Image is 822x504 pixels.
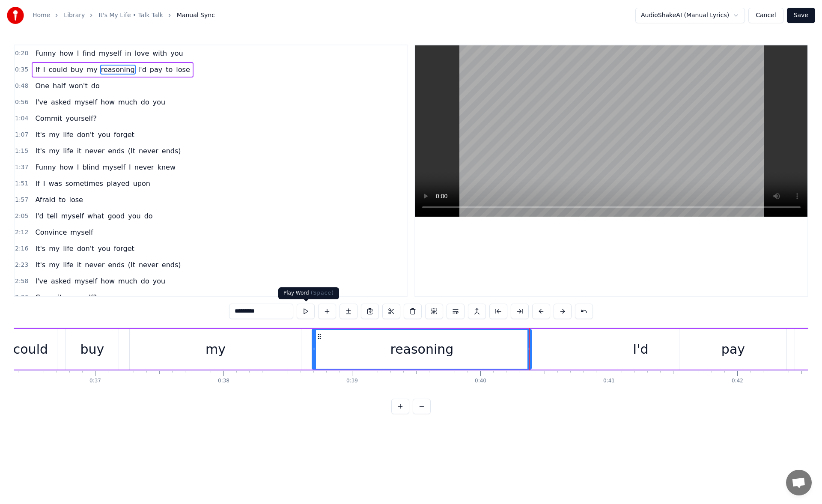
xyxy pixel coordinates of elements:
[48,146,60,156] span: my
[161,146,182,156] span: ends)
[152,276,166,286] span: you
[15,228,28,237] span: 2:12
[390,340,453,359] div: reasoning
[134,48,150,58] span: love
[165,65,173,75] span: to
[34,48,57,58] span: Funny
[603,378,615,385] div: 0:41
[34,130,46,140] span: It's
[124,48,132,58] span: in
[69,227,94,237] span: myself
[127,260,136,270] span: (It
[787,8,815,23] button: Save
[34,162,57,172] span: Funny
[48,260,60,270] span: my
[15,163,28,172] span: 1:37
[102,162,126,172] span: myself
[7,7,24,24] img: youka
[34,227,68,237] span: Convince
[86,65,98,75] span: my
[721,340,745,359] div: pay
[33,11,50,20] a: Home
[134,162,155,172] span: never
[68,195,84,205] span: lose
[100,97,116,107] span: how
[107,211,125,221] span: good
[34,211,44,221] span: I'd
[15,49,28,58] span: 0:20
[132,179,151,188] span: upon
[65,179,104,188] span: sometimes
[50,276,72,286] span: asked
[34,276,48,286] span: I've
[59,162,74,172] span: how
[15,114,28,123] span: 1:04
[113,130,135,140] span: forget
[58,195,66,205] span: to
[34,146,46,156] span: It's
[68,81,89,91] span: won't
[76,244,95,253] span: don't
[86,211,105,221] span: what
[177,11,215,20] span: Manual Sync
[48,244,60,253] span: my
[98,11,163,20] a: It's My Life • Talk Talk
[50,97,72,107] span: asked
[127,211,141,221] span: you
[64,11,85,20] a: Library
[48,130,60,140] span: my
[786,470,812,495] div: Open chat
[15,131,28,139] span: 1:07
[161,260,182,270] span: ends)
[89,378,101,385] div: 0:37
[100,65,136,75] span: reasoning
[76,260,83,270] span: it
[74,97,98,107] span: myself
[107,146,125,156] span: ends
[475,378,486,385] div: 0:40
[70,65,84,75] span: buy
[98,48,122,58] span: myself
[152,48,168,58] span: with
[152,97,166,107] span: you
[15,179,28,188] span: 1:51
[52,81,66,91] span: half
[59,48,74,58] span: how
[76,48,80,58] span: I
[15,196,28,204] span: 1:57
[278,287,339,299] div: Play Word
[62,244,74,253] span: life
[732,378,743,385] div: 0:42
[34,292,63,302] span: Commit
[62,146,74,156] span: life
[76,146,83,156] span: it
[97,244,111,253] span: you
[15,261,28,269] span: 2:23
[140,276,150,286] span: do
[65,292,98,302] span: yourself?
[100,276,116,286] span: how
[42,179,46,188] span: I
[97,130,111,140] span: you
[15,277,28,286] span: 2:58
[48,179,63,188] span: was
[106,179,131,188] span: played
[107,260,125,270] span: ends
[140,97,150,107] span: do
[127,146,136,156] span: (It
[205,340,226,359] div: my
[74,276,98,286] span: myself
[143,211,154,221] span: do
[84,146,105,156] span: never
[62,260,74,270] span: life
[170,48,184,58] span: you
[346,378,358,385] div: 0:39
[15,293,28,302] span: 3:06
[33,11,215,20] nav: breadcrumb
[34,65,40,75] span: If
[15,98,28,107] span: 0:56
[15,66,28,74] span: 0:35
[76,130,95,140] span: don't
[117,97,138,107] span: much
[34,195,56,205] span: Afraid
